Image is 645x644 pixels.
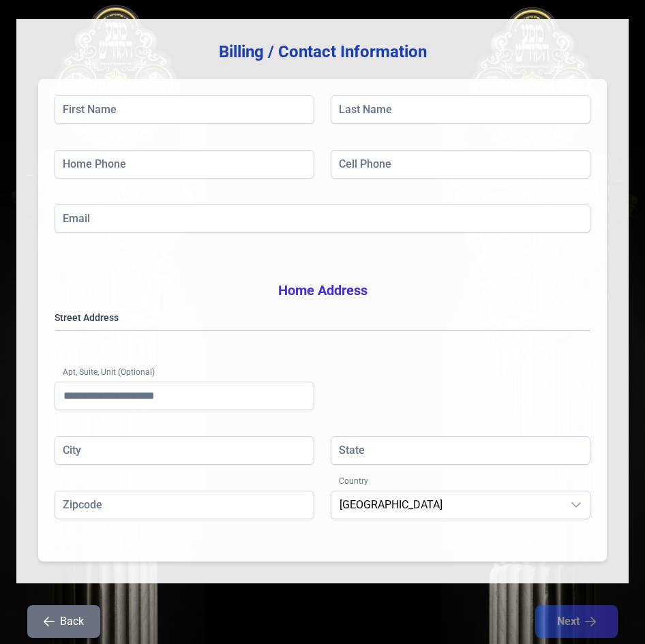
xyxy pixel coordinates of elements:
[38,41,607,63] h3: Billing / Contact Information
[331,491,562,519] span: United States
[562,491,590,519] div: dropdown trigger
[27,605,100,638] button: Back
[55,281,590,300] h3: Home Address
[55,311,590,324] label: Street Address
[535,605,618,638] button: Next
